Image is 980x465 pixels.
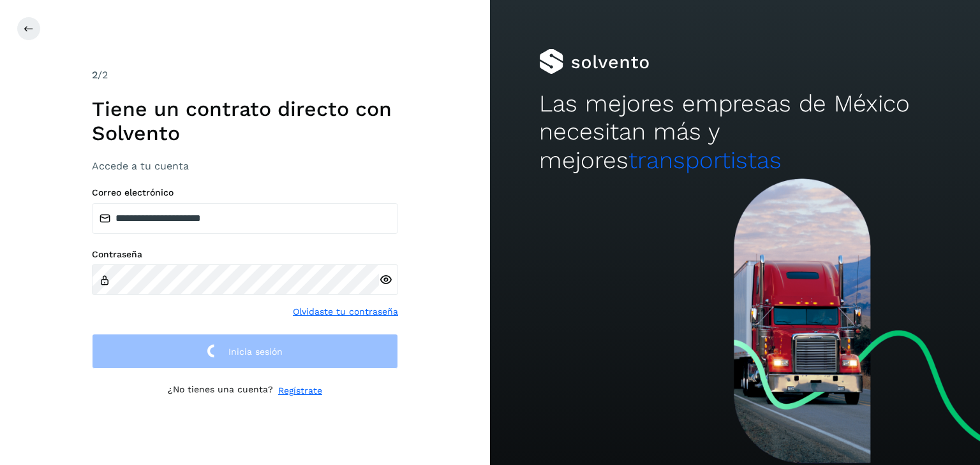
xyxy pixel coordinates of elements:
h1: Tiene un contrato directo con Solvento [92,97,398,146]
a: Olvidaste tu contraseña [293,305,398,318]
div: /2 [92,68,398,83]
span: 2 [92,69,98,81]
label: Contraseña [92,249,398,260]
a: Regístrate [278,384,322,397]
h2: Las mejores empresas de México necesitan más y mejores [539,90,931,175]
span: Inicia sesión [228,347,283,356]
span: transportistas [628,147,782,174]
p: ¿No tienes una cuenta? [168,384,273,397]
label: Correo electrónico [92,187,398,198]
button: Inicia sesión [92,334,398,369]
h3: Accede a tu cuenta [92,160,398,172]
